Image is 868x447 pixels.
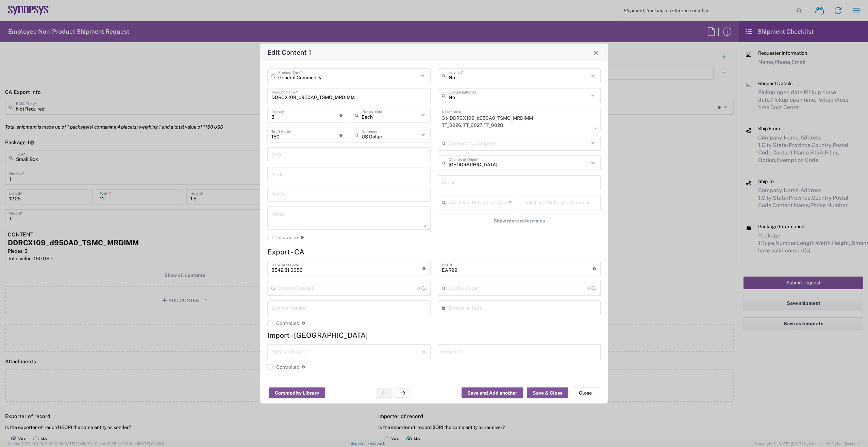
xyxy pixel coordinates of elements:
h4: Export - CA [267,248,601,256]
label: Controlled [267,320,299,326]
h4: Import - [GEOGRAPHIC_DATA] [267,331,601,340]
button: Save & Close [527,387,568,398]
button: Commodity Library [269,387,325,398]
label: Controlled [267,364,299,370]
button: Close [591,48,601,57]
label: Insurance [267,235,298,240]
h4: Edit Content 1 [267,47,311,57]
span: Show more references [494,218,545,224]
button: Close [572,387,599,398]
button: Save and Add another [462,387,523,398]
